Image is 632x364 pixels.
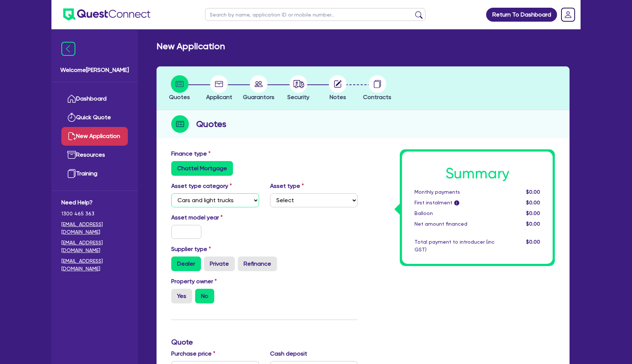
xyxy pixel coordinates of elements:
a: Return To Dashboard [486,8,557,22]
h2: Quotes [196,117,226,131]
span: i [454,200,459,205]
label: Property owner [171,277,217,286]
label: Chattel Mortgage [171,161,233,176]
h1: Summary [414,165,540,182]
div: Total payment to introducer (inc GST) [409,238,500,254]
label: Dealer [171,256,201,271]
label: Purchase price [171,349,215,358]
span: Security [287,94,309,101]
a: [EMAIL_ADDRESS][DOMAIN_NAME] [61,257,128,273]
span: $0.00 [526,221,540,227]
h3: Quote [171,338,358,346]
label: Finance type [171,149,211,158]
span: Welcome [PERSON_NAME] [60,66,129,74]
div: Monthly payments [409,188,500,196]
img: icon-menu-close [61,42,75,56]
span: 1300 465 363 [61,210,128,218]
label: Cash deposit [270,349,307,358]
a: [EMAIL_ADDRESS][DOMAIN_NAME] [61,221,128,236]
label: Asset type [270,182,304,190]
label: Refinance [238,256,277,271]
label: Yes [171,289,192,303]
div: First instalment [409,199,500,207]
img: resources [67,150,76,159]
a: Dashboard [61,90,128,108]
a: Dropdown toggle [559,5,578,24]
input: Search by name, application ID or mobile number... [205,8,425,21]
a: Quick Quote [61,108,128,127]
div: Net amount financed [409,220,500,228]
label: No [195,289,214,303]
label: Asset type category [171,182,232,190]
img: new-application [67,132,76,141]
img: quest-connect-logo-blue [63,8,150,21]
a: [EMAIL_ADDRESS][DOMAIN_NAME] [61,239,128,254]
h2: New Application [157,41,225,52]
span: Contracts [363,94,391,101]
a: Resources [61,146,128,164]
span: Quotes [169,94,190,101]
a: Training [61,164,128,183]
span: Guarantors [243,94,274,101]
span: $0.00 [526,189,540,195]
span: $0.00 [526,210,540,216]
span: Need Help? [61,198,128,207]
label: Private [204,256,235,271]
label: Supplier type [171,245,211,254]
div: Balloon [409,210,500,217]
a: New Application [61,127,128,146]
span: Notes [330,94,346,101]
span: $0.00 [526,200,540,205]
img: training [67,169,76,178]
img: step-icon [171,115,189,133]
label: Asset model year [166,213,265,222]
img: quick-quote [67,113,76,122]
span: Applicant [206,94,232,101]
span: $0.00 [526,239,540,245]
